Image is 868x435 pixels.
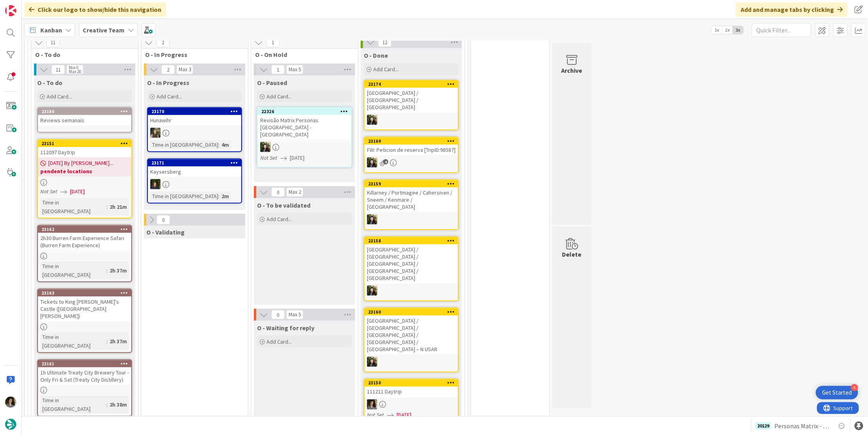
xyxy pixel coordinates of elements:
span: Add Card... [267,216,292,223]
div: 23170 [148,108,241,115]
span: : [106,202,108,211]
div: 23150111211 Daytrip [365,380,458,397]
div: 4 [851,384,858,391]
div: [GEOGRAPHIC_DATA] / [GEOGRAPHIC_DATA] / [GEOGRAPHIC_DATA] [365,88,458,112]
div: 23163Tickets to King [PERSON_NAME]'s Castle ([GEOGRAPHIC_DATA][PERSON_NAME]) [38,289,131,321]
div: 1h Ultimate Treaty City Brewery Tour - Only Fri & Sat (Treaty City Distillery) [38,367,131,385]
span: 1 [271,65,285,74]
span: Add Card... [267,93,292,100]
a: 23174[GEOGRAPHIC_DATA] / [GEOGRAPHIC_DATA] / [GEOGRAPHIC_DATA]BC [364,80,459,130]
span: : [218,192,219,200]
div: Tickets to King [PERSON_NAME]'s Castle ([GEOGRAPHIC_DATA][PERSON_NAME]) [38,297,131,321]
span: 4 [383,159,388,165]
div: 2h 37m [108,266,129,275]
img: BC [367,357,377,367]
div: 23162 [42,227,131,232]
span: [DATE] [397,411,411,420]
div: 23163 [42,290,131,296]
div: [GEOGRAPHIC_DATA] / [GEOGRAPHIC_DATA] / [GEOGRAPHIC_DATA] / [GEOGRAPHIC_DATA] / [GEOGRAPHIC_DATA] [365,244,458,283]
img: MC [150,179,161,189]
div: 23150 [368,380,458,386]
div: IG [148,128,241,138]
div: Get Started [822,389,852,397]
div: 23159 [368,181,458,187]
div: 23169 [368,138,458,144]
img: BC [367,115,377,125]
span: O - To do [35,51,128,59]
div: 2h 37m [108,337,129,346]
div: 23151 [38,140,131,147]
div: 23174 [368,81,458,87]
span: 0 [271,310,285,320]
span: 0 [271,187,285,197]
div: [GEOGRAPHIC_DATA] / [GEOGRAPHIC_DATA] / [GEOGRAPHIC_DATA] / [GEOGRAPHIC_DATA] / [GEOGRAPHIC_DATA]... [365,316,458,354]
div: Time in [GEOGRAPHIC_DATA] [150,140,218,149]
div: Hunawihr [148,115,241,125]
div: Min 0 [69,66,78,70]
div: 23161 [42,361,131,367]
div: 23163 [38,289,131,297]
img: MS [5,397,16,408]
div: 23158 [365,237,458,244]
div: Max 5 [289,313,301,317]
div: 112097 Daytrip [38,147,131,157]
div: 23161 [38,360,131,367]
a: 23170HunawihrIGTime in [GEOGRAPHIC_DATA]:4m [147,107,242,152]
div: 23171 [151,160,241,166]
span: Add Card... [47,93,72,100]
div: Max 20 [69,70,81,74]
div: 2h30 Burren Farm Experience Safari (Burren Farm Experience) [38,233,131,250]
span: Personas Matrix - Definir Locations [GEOGRAPHIC_DATA] [774,421,830,431]
div: Add and manage tabs by clicking [736,2,847,17]
div: BC [365,286,458,296]
span: 2 [161,65,175,74]
div: Max 2 [289,190,301,194]
div: Max 3 [179,68,191,72]
div: 4m [219,140,231,149]
a: 23159Killarney / Portmagee / Cahersiven / Sneem / Kenmare / [GEOGRAPHIC_DATA]BC [364,180,459,230]
div: Click our logo to show/hide this navigation [24,2,166,17]
div: 23162 [38,226,131,233]
div: 111211 Daytrip [365,387,458,397]
b: Creative Team [83,26,125,34]
div: MC [148,179,241,189]
span: Support [17,1,36,11]
a: 23163Tickets to King [PERSON_NAME]'s Castle ([GEOGRAPHIC_DATA][PERSON_NAME])Time in [GEOGRAPHIC_D... [37,289,132,353]
img: MS [367,399,377,410]
a: 23158[GEOGRAPHIC_DATA] / [GEOGRAPHIC_DATA] / [GEOGRAPHIC_DATA] / [GEOGRAPHIC_DATA] / [GEOGRAPHIC_... [364,236,459,301]
div: 22326 [261,109,351,114]
span: : [106,337,108,346]
a: 23186Reviews semanais [37,107,132,133]
div: Kaysersberg [148,166,241,177]
div: Time in [GEOGRAPHIC_DATA] [40,333,106,350]
div: 231622h30 Burren Farm Experience Safari (Burren Farm Experience) [38,226,131,250]
span: 2 [156,38,170,47]
img: Visit kanbanzone.com [5,5,16,16]
img: BC [367,214,377,225]
div: 23171Kaysersberg [148,159,241,177]
div: MS [365,399,458,410]
span: 11 [51,65,65,74]
div: 23159Killarney / Portmagee / Cahersiven / Sneem / Kenmare / [GEOGRAPHIC_DATA] [365,180,458,212]
div: Time in [GEOGRAPHIC_DATA] [150,192,218,200]
a: 231611h Ultimate Treaty City Brewery Tour - Only Fri & Sat (Treaty City Distillery)Time in [GEOGR... [37,359,132,417]
a: 22326Revisão Matrix Personas [GEOGRAPHIC_DATA] - [GEOGRAPHIC_DATA]BCNot Set[DATE] [257,107,352,168]
div: 23170Hunawihr [148,108,241,125]
span: 11 [46,38,60,47]
span: O - On Hold [255,51,348,59]
div: 23186 [38,108,131,115]
div: BC [365,214,458,225]
div: 23169FW: Peticion de reserva [TripID:98587] [365,138,458,155]
div: 23170 [151,109,241,114]
div: 22326 [258,108,351,115]
div: FW: Peticion de reserva [TripID:98587] [365,145,458,155]
b: pendente locations [40,167,129,175]
span: 3x [733,26,743,34]
img: BC [367,157,377,168]
img: IG [150,128,161,138]
div: 23169 [365,138,458,145]
div: Revisão Matrix Personas [GEOGRAPHIC_DATA] - [GEOGRAPHIC_DATA] [258,115,351,140]
span: O - Done [364,51,388,59]
div: 2h 21m [108,202,129,211]
div: 23151 [42,141,131,146]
